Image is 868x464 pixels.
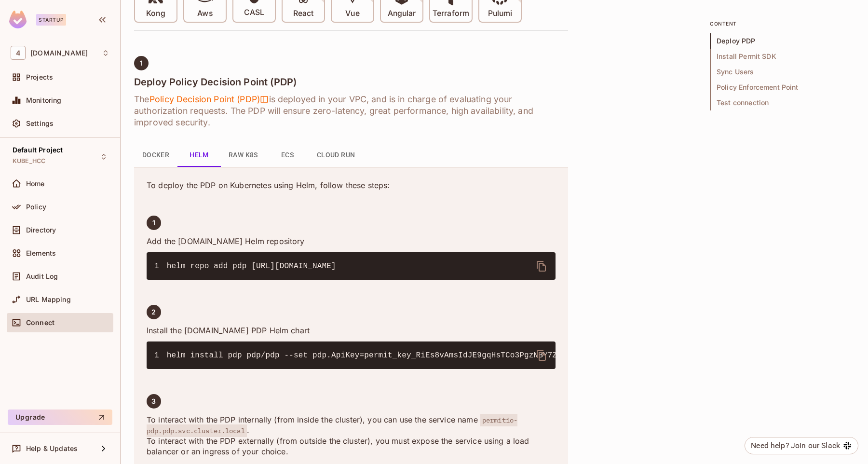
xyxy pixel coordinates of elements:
span: 3 [151,397,156,405]
span: Audit Log [26,273,58,280]
span: Projects [26,73,53,81]
p: Terraform [433,9,469,18]
p: To interact with the PDP internally (from inside the cluster), you can use the service name . To ... [147,414,556,457]
span: Install Permit SDK [710,49,854,64]
button: Raw K8s [221,144,266,167]
span: Policy Enforcement Point [710,80,854,95]
p: CASL [244,8,264,17]
p: content [710,20,854,27]
h6: The is deployed in your VPC, and is in charge of evaluating your authorization requests. The PDP ... [134,94,568,128]
span: Test connection [710,95,854,110]
img: SReyMgAAAABJRU5ErkJggg== [9,11,27,28]
span: Sync Users [710,64,854,80]
span: URL Mapping [26,296,71,303]
button: Cloud Run [309,144,363,167]
button: delete [530,344,553,367]
span: Default Project [13,146,63,154]
span: 1 [154,350,167,361]
span: permitio-pdp.pdp.svc.cluster.local [147,414,517,437]
p: To deploy the PDP on Kubernetes using Helm, follow these steps: [147,180,556,191]
p: Angular [388,9,416,18]
button: Helm [177,144,221,167]
span: Elements [26,249,56,257]
button: Upgrade [8,409,112,425]
span: Settings [26,120,54,127]
span: Home [26,180,45,188]
p: Install the [DOMAIN_NAME] PDP Helm chart [147,325,556,336]
p: Add the [DOMAIN_NAME] Helm repository [147,236,556,246]
span: Policy Decision Point (PDP) [149,94,269,105]
p: Pulumi [488,9,512,18]
button: ECS [266,144,309,167]
span: Workspace: 46labs.com [30,49,88,57]
div: Need help? Join our Slack [751,440,840,451]
span: Help & Updates [26,445,78,452]
p: Aws [197,9,212,18]
span: Directory [26,226,56,234]
span: 1 [152,219,155,227]
span: 4 [11,46,26,60]
p: React [293,9,313,18]
h4: Deploy Policy Decision Point (PDP) [134,76,568,88]
span: helm repo add pdp [URL][DOMAIN_NAME] [167,262,336,271]
p: Vue [345,9,359,18]
span: 2 [151,308,156,316]
button: Docker [134,144,177,167]
span: 1 [140,59,143,67]
span: KUBE_HCC [13,157,45,165]
span: 1 [154,260,167,272]
span: Connect [26,319,54,327]
span: Deploy PDP [710,33,854,49]
div: Startup [36,14,66,26]
p: Kong [146,9,165,18]
button: delete [530,255,553,278]
span: Policy [26,203,46,211]
span: Monitoring [26,96,62,104]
